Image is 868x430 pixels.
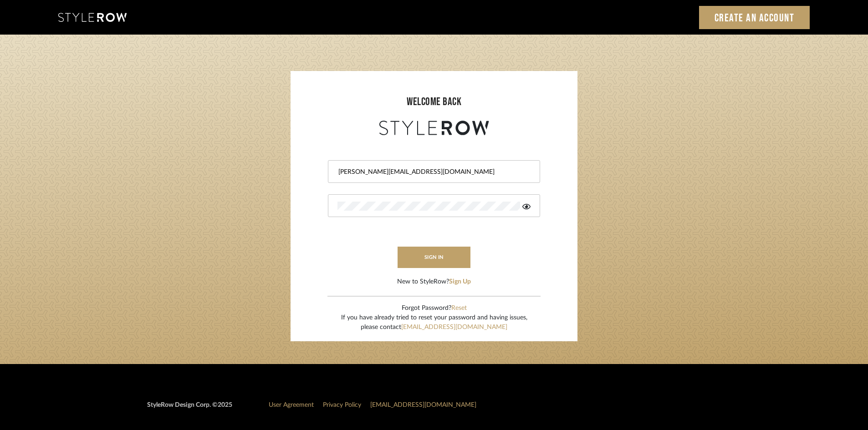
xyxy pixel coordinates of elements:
[147,400,232,417] div: StyleRow Design Corp. ©2025
[269,402,314,408] a: User Agreement
[699,6,810,29] a: Create an Account
[401,324,507,330] a: [EMAIL_ADDRESS][DOMAIN_NAME]
[337,167,528,177] input: Email Address
[451,304,467,313] button: Reset
[341,313,527,332] div: If you have already tried to reset your password and having issues, please contact
[300,94,568,110] div: welcome back
[370,402,476,408] a: [EMAIL_ADDRESS][DOMAIN_NAME]
[398,247,470,268] button: sign in
[323,402,361,408] a: Privacy Policy
[397,277,471,287] div: New to StyleRow?
[341,304,527,313] div: Forgot Password?
[449,277,471,287] button: Sign Up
